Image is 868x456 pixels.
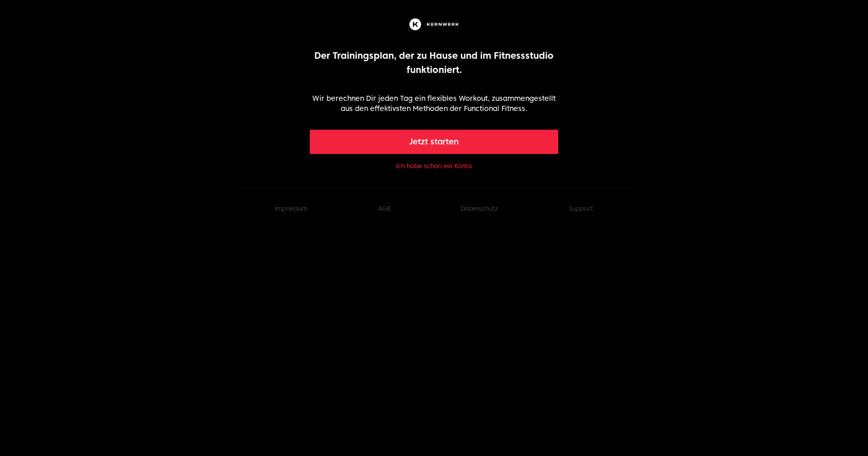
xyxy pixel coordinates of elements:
[569,205,593,213] button: Support
[461,205,498,212] a: Datenschutz
[396,162,472,170] button: Ich habe schon ein Konto
[275,205,307,212] a: Impressum
[310,93,559,113] p: Wir berechnen Dir jeden Tag ein flexibles Workout, zusammengestellt aus den effektivsten Methoden...
[310,130,559,154] button: Jetzt starten
[310,49,559,77] p: Der Trainingsplan, der zu Hause und im Fitnessstudio funktioniert.
[378,205,390,212] a: AGB
[407,16,461,32] img: Kernwerk®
